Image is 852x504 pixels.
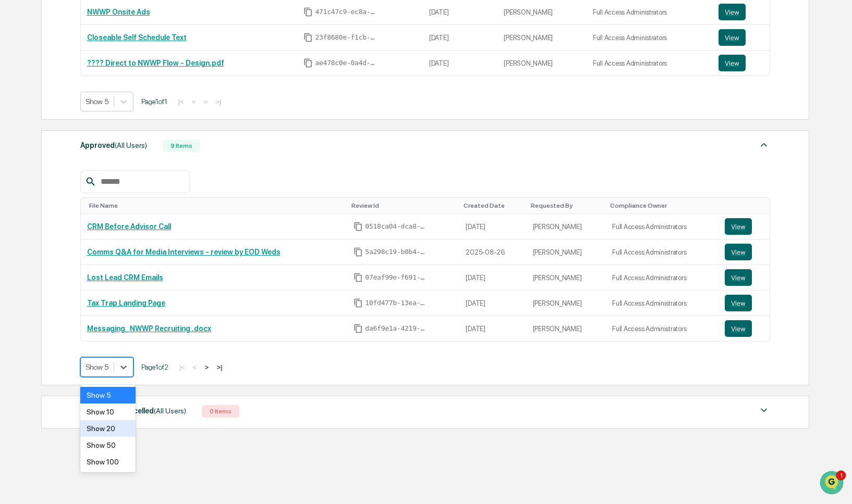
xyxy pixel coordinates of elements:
span: Page 1 of 1 [141,97,167,106]
a: Messaging_ NWWP Recruiting .docx [87,324,211,333]
button: |< [176,363,188,372]
span: Copy Id [354,247,363,257]
td: [PERSON_NAME] [527,240,606,265]
a: View [725,269,764,286]
td: Full Access Administrators [606,240,718,265]
span: Copy Id [354,298,363,308]
div: Show 5 [80,387,136,404]
span: ae478c0e-0a4d-4479-b16b-62d7dbbc97dc [315,59,378,67]
span: Data Lookup [21,205,66,215]
button: View [725,320,752,337]
div: Toggle SortBy [531,202,602,209]
div: Show 50 [80,437,136,453]
a: View [725,218,764,235]
div: Toggle SortBy [727,202,766,209]
div: Start new chat [47,80,171,90]
button: >| [212,97,224,106]
td: [DATE] [459,265,526,291]
button: < [190,363,200,372]
button: > [201,97,211,106]
button: < [189,97,199,106]
button: View [725,295,752,311]
img: 8933085812038_c878075ebb4cc5468115_72.jpg [22,80,41,98]
a: 🔎Data Lookup [6,200,70,219]
td: Full Access Administrators [606,316,718,341]
img: 1746055101610-c473b297-6a78-478c-a979-82029cc54cd1 [10,80,29,98]
div: Toggle SortBy [351,202,455,209]
td: Full Access Administrators [587,51,712,75]
img: 1746055101610-c473b297-6a78-478c-a979-82029cc54cd1 [21,142,29,150]
span: Copy Id [354,273,363,282]
td: [PERSON_NAME] [497,51,586,75]
span: Pylon [104,230,126,238]
button: Start new chat [177,83,190,95]
td: Full Access Administrators [606,265,718,291]
a: View [725,295,764,311]
button: View [725,218,752,235]
td: Full Access Administrators [587,25,712,51]
a: Tax Trap Landing Page [87,299,165,307]
span: (All Users) [115,141,147,149]
span: 471c47c9-ec8a-47f7-8d07-e4c1a0ceb988 [315,8,378,16]
div: Toggle SortBy [610,202,714,209]
td: Full Access Administrators [606,214,718,240]
td: [PERSON_NAME] [527,214,606,240]
td: [PERSON_NAME] [527,316,606,341]
div: Toggle SortBy [89,202,344,209]
div: 🔎 [10,206,19,214]
td: [DATE] [423,25,497,51]
button: View [719,29,746,46]
span: 23f8680e-f1cb-4323-9e93-6f16597ece8b [315,33,378,42]
div: Show 10 [80,404,136,420]
img: caret [758,138,770,151]
a: View [719,4,763,20]
a: Comms Q&A for Media Interviews - review by EOD Weds [87,248,281,256]
a: 🗄️Attestations [71,181,133,199]
span: (All Users) [154,407,186,415]
span: 07eaf99e-f691-4635-bec0-b07538373424 [365,273,428,282]
span: 5a298c19-b0b4-4f14-a898-0c075d43b09e [365,248,428,256]
a: View [719,55,763,71]
a: NWWP Onsite Ads [87,8,150,16]
td: 2025-08-26 [459,240,526,265]
span: Copy Id [303,7,313,17]
button: > [202,363,212,372]
div: Toggle SortBy [464,202,522,209]
span: Copy Id [303,33,313,42]
a: CRM Before Advisor Call [87,222,171,231]
span: [DATE] [92,142,114,150]
span: 10fd477b-13ea-4d04-aa09-a1c76cc4f82c [365,299,428,307]
div: 🖐️ [10,186,19,194]
span: Attestations [86,185,129,195]
td: [PERSON_NAME] [527,265,606,291]
div: 🗄️ [76,186,84,194]
span: 0518ca04-dca8-4ae0-a767-ef58864fa02b [365,222,428,231]
span: • [87,142,90,150]
td: [DATE] [423,51,497,75]
div: We're available if you need us! [47,90,143,98]
button: View [719,4,746,20]
span: Copy Id [354,222,363,231]
a: View [725,244,764,260]
span: Preclearance [21,185,67,195]
a: Closeable Self Schedule Text [87,33,187,42]
span: [PERSON_NAME] [32,142,84,150]
div: Approved [80,138,147,152]
a: Lost Lead CRM Emails [87,273,163,282]
span: da6f9e1a-4219-4e4e-b65c-239f9f1a8151 [365,324,428,333]
a: View [725,320,764,337]
iframe: Open customer support [819,470,847,498]
button: >| [213,363,225,372]
button: View [719,55,746,71]
button: |< [175,97,187,106]
span: Page 1 of 2 [141,363,168,371]
div: 9 Items [163,140,200,152]
p: How can we help? [10,22,190,39]
td: [DATE] [459,316,526,341]
button: View [725,269,752,286]
td: [PERSON_NAME] [497,25,586,51]
td: [PERSON_NAME] [527,291,606,316]
img: Jack Rasmussen [10,132,27,148]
